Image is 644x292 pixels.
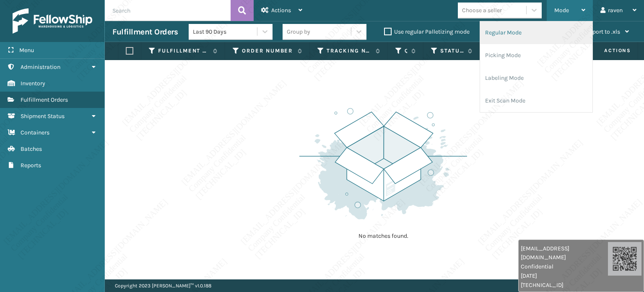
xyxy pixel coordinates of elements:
span: Export to .xls [586,28,620,35]
li: Exit Scan Mode [480,89,592,112]
li: Regular Mode [480,21,592,44]
label: Use regular Palletizing mode [384,28,470,35]
label: Quantity [405,47,407,55]
p: Copyright 2023 [PERSON_NAME]™ v 1.0.188 [115,279,211,292]
label: Tracking Number [327,47,371,55]
label: Order Number [242,47,293,55]
label: Status [440,47,464,55]
span: Confidential [521,262,608,271]
span: Actions [271,7,291,14]
span: Mode [554,7,569,14]
span: Menu [19,47,34,54]
img: logo [13,8,92,34]
span: Inventory [21,80,45,87]
li: Labeling Mode [480,67,592,89]
div: Choose a seller [462,6,502,15]
span: [DATE] [521,271,608,280]
span: Fulfillment Orders [21,96,68,103]
span: Shipment Status [21,113,65,120]
div: Group by [287,27,310,36]
label: Fulfillment Order Id [158,47,209,55]
span: [EMAIL_ADDRESS][DOMAIN_NAME] [521,244,608,262]
span: Reports [21,162,41,169]
span: Containers [21,129,49,136]
span: [TECHNICAL_ID] [521,281,608,289]
span: Actions [578,44,636,58]
li: Picking Mode [480,44,592,67]
span: Administration [21,63,60,71]
h3: Fulfillment Orders [112,27,178,37]
div: Last 90 Days [193,27,258,36]
span: Batches [21,145,42,153]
